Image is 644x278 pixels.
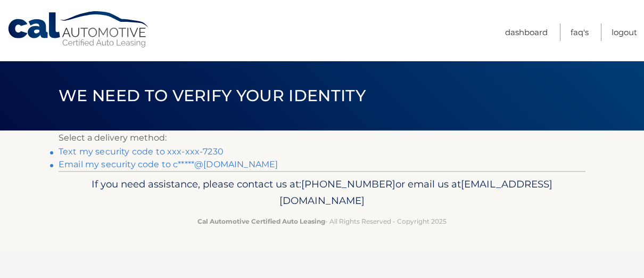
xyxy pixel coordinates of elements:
[65,176,579,210] p: If you need assistance, please contact us at: or email us at
[59,146,224,157] a: Text my security code to xxx-xxx-7230
[59,159,278,169] a: Email my security code to c*****@[DOMAIN_NAME]
[505,23,548,41] a: Dashboard
[7,11,151,48] a: Cal Automotive
[571,23,589,41] a: FAQ's
[301,178,395,190] span: [PHONE_NUMBER]
[65,216,579,227] p: - All Rights Reserved - Copyright 2025
[59,86,366,105] span: We need to verify your identity
[197,217,325,225] strong: Cal Automotive Certified Auto Leasing
[612,23,637,41] a: Logout
[59,130,585,145] p: Select a delivery method:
